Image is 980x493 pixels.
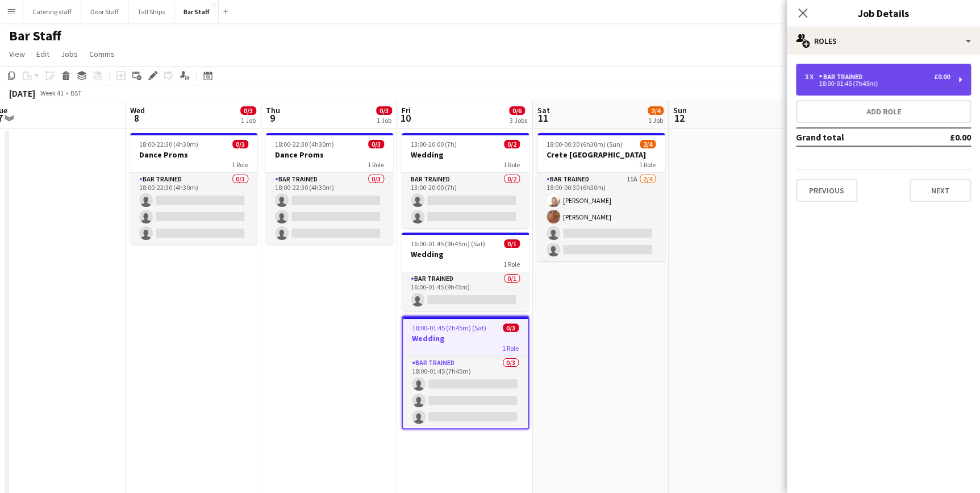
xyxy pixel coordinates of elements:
span: Sun [673,105,687,115]
div: £0.00 [934,73,950,81]
span: Comms [89,49,115,59]
div: Roles [787,27,980,55]
h3: Wedding [402,249,529,259]
span: Fri [402,105,411,115]
span: Wed [130,105,145,115]
div: Bar trained [819,73,867,81]
button: Previous [796,179,857,202]
span: 0/1 [504,239,520,248]
button: Bar Staff [174,1,219,23]
h3: Job Details [787,6,980,20]
span: 0/3 [232,140,248,148]
td: £0.00 [917,128,971,146]
a: View [5,47,30,61]
span: 2/4 [640,140,656,148]
span: Sat [537,105,550,115]
div: 3 x [805,73,819,81]
app-card-role: Bar trained11A2/418:00-00:30 (6h30m)[PERSON_NAME][PERSON_NAME] [537,173,665,261]
app-card-role: Bar trained0/318:00-01:45 (7h45m) [403,357,528,428]
span: 1 Role [503,160,520,169]
div: 1 Job [241,116,256,125]
span: 0/6 [509,106,525,115]
button: Add role [796,100,971,123]
app-job-card: 18:00-00:30 (6h30m) (Sun)2/4Crete [GEOGRAPHIC_DATA]1 RoleBar trained11A2/418:00-00:30 (6h30m)[PER... [537,133,665,261]
span: 1 Role [232,160,248,169]
span: 0/3 [503,324,519,332]
span: 18:00-00:30 (6h30m) (Sun) [547,140,623,148]
span: 11 [536,111,550,125]
span: 18:00-22:30 (4h30m) [275,140,334,148]
span: 1 Role [639,160,656,169]
span: 12 [672,111,687,125]
span: 1 Role [502,344,519,353]
span: 1 Role [368,160,384,169]
span: 1 Role [503,260,520,268]
span: 0/3 [240,106,256,115]
div: 1 Job [648,116,663,125]
span: Edit [36,49,49,59]
span: Jobs [61,49,78,59]
span: Week 41 [37,89,66,97]
h3: Dance Proms [130,150,257,160]
app-card-role: Bar trained0/116:00-01:45 (9h45m) [402,272,529,311]
span: 18:00-01:45 (7h45m) (Sat) [412,324,486,332]
span: Thu [266,105,280,115]
div: [DATE] [9,88,35,99]
div: 1 Job [377,116,391,125]
app-card-role: Bar trained0/318:00-22:30 (4h30m) [130,173,257,245]
span: View [9,49,25,59]
h3: Crete [GEOGRAPHIC_DATA] [537,150,665,160]
span: 16:00-01:45 (9h45m) (Sat) [411,239,485,248]
div: 3 Jobs [510,116,527,125]
div: BST [70,89,82,97]
span: 13:00-20:00 (7h) [411,140,457,148]
h3: Dance Proms [266,150,393,160]
span: 8 [128,111,145,125]
span: 9 [264,111,280,125]
td: Grand total [796,128,917,146]
span: 18:00-22:30 (4h30m) [139,140,198,148]
a: Jobs [56,47,82,61]
button: Next [910,179,971,202]
button: Catering staff [23,1,81,23]
h1: Bar Staff [9,27,61,44]
span: 10 [400,111,411,125]
div: 18:00-01:45 (7h45m) [805,81,950,86]
app-job-card: 16:00-01:45 (9h45m) (Sat)0/1Wedding1 RoleBar trained0/116:00-01:45 (9h45m) [402,233,529,311]
h3: Wedding [402,150,529,160]
a: Edit [32,47,54,61]
span: 0/3 [368,140,384,148]
app-job-card: 18:00-01:45 (7h45m) (Sat)0/3Wedding1 RoleBar trained0/318:00-01:45 (7h45m) [402,316,529,429]
span: 0/2 [504,140,520,148]
app-job-card: 18:00-22:30 (4h30m)0/3Dance Proms1 RoleBar trained0/318:00-22:30 (4h30m) [130,133,257,245]
h3: Wedding [403,333,528,343]
app-card-role: Bar trained0/213:00-20:00 (7h) [402,173,529,228]
app-job-card: 18:00-22:30 (4h30m)0/3Dance Proms1 RoleBar trained0/318:00-22:30 (4h30m) [266,133,393,245]
app-card-role: Bar trained0/318:00-22:30 (4h30m) [266,173,393,245]
button: Door Staff [81,1,128,23]
button: Tall Ships [128,1,174,23]
span: 0/3 [376,106,392,115]
app-job-card: 13:00-20:00 (7h)0/2Wedding1 RoleBar trained0/213:00-20:00 (7h) [402,133,529,228]
a: Comms [85,47,119,61]
span: 2/4 [648,106,664,115]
